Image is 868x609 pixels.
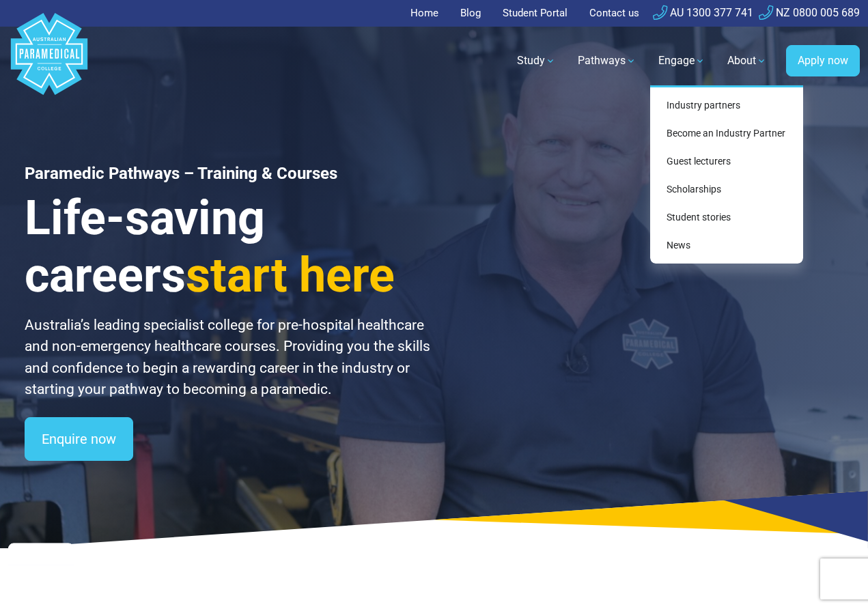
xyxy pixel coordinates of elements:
a: AU 1300 377 741 [653,6,753,19]
a: Pathways [570,42,645,80]
a: Engage [650,42,714,80]
div: Engage [650,85,803,264]
h3: Life-saving careers [25,189,451,304]
h1: Paramedic Pathways – Training & Courses [25,164,451,184]
a: Scholarships [656,177,798,202]
a: About [719,42,775,80]
a: NZ 0800 005 689 [759,6,860,19]
span: start here [186,247,395,303]
a: Industry partners [656,93,798,118]
a: Enquire now [25,417,133,461]
a: Guest lecturers [656,149,798,174]
a: Become an Industry Partner [656,121,798,146]
a: Australian Paramedical College [8,27,90,96]
a: Apply now [786,45,860,76]
a: Study [509,42,564,80]
a: News [656,233,798,258]
p: Australia’s leading specialist college for pre-hospital healthcare and non-emergency healthcare c... [25,315,451,401]
a: Student stories [656,205,798,230]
